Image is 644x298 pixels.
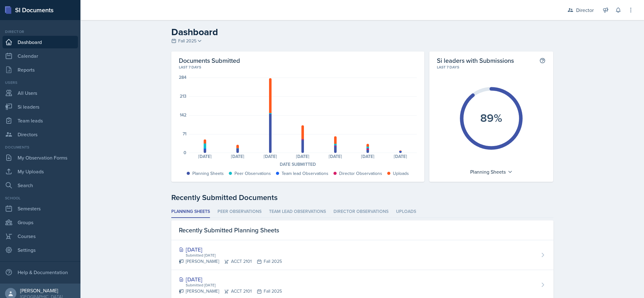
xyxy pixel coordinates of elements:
[185,282,282,288] div: Submitted [DATE]
[180,113,186,117] div: 142
[3,195,78,201] div: School
[3,50,78,62] a: Calendar
[3,80,78,85] div: Users
[480,110,502,126] text: 89%
[3,165,78,178] a: My Uploads
[3,29,78,35] div: Director
[3,216,78,229] a: Groups
[3,230,78,242] a: Courses
[171,206,210,218] li: Planning Sheets
[339,170,382,177] div: Director Observations
[180,94,186,98] div: 213
[189,154,222,159] div: [DATE]
[319,154,352,159] div: [DATE]
[183,132,186,136] div: 71
[185,252,282,258] div: Submitted [DATE]
[3,144,78,150] div: Documents
[269,206,326,218] li: Team lead Observations
[179,275,282,284] div: [DATE]
[184,150,186,155] div: 0
[437,64,546,70] div: Last 7 days
[179,245,282,254] div: [DATE]
[282,170,328,177] div: Team lead Observations
[437,57,514,64] h2: Si leaders with Submissions
[333,206,388,218] li: Director Observations
[3,179,78,192] a: Search
[3,100,78,113] a: Si leaders
[3,202,78,215] a: Semesters
[286,154,319,159] div: [DATE]
[384,154,417,159] div: [DATE]
[179,75,186,79] div: 284
[178,38,196,44] span: Fall 2025
[3,128,78,141] a: Directors
[179,161,417,168] div: Date Submitted
[171,192,553,203] div: Recently Submitted Documents
[393,170,409,177] div: Uploads
[3,151,78,164] a: My Observation Forms
[171,26,553,38] h2: Dashboard
[3,266,78,279] div: Help & Documentation
[467,167,516,177] div: Planning Sheets
[171,220,553,240] div: Recently Submitted Planning Sheets
[3,244,78,256] a: Settings
[254,154,287,159] div: [DATE]
[20,287,63,294] div: [PERSON_NAME]
[576,6,594,14] div: Director
[179,288,282,295] div: [PERSON_NAME] ACCT 2101 Fall 2025
[221,154,254,159] div: [DATE]
[3,87,78,99] a: All Users
[179,57,417,64] h2: Documents Submitted
[352,154,384,159] div: [DATE]
[179,64,417,70] div: Last 7 days
[3,63,78,76] a: Reports
[192,170,224,177] div: Planning Sheets
[234,170,271,177] div: Peer Observations
[3,114,78,127] a: Team leads
[3,36,78,48] a: Dashboard
[171,240,553,270] a: [DATE] Submitted [DATE] [PERSON_NAME]ACCT 2101Fall 2025
[396,206,416,218] li: Uploads
[179,258,282,265] div: [PERSON_NAME] ACCT 2101 Fall 2025
[217,206,261,218] li: Peer Observations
